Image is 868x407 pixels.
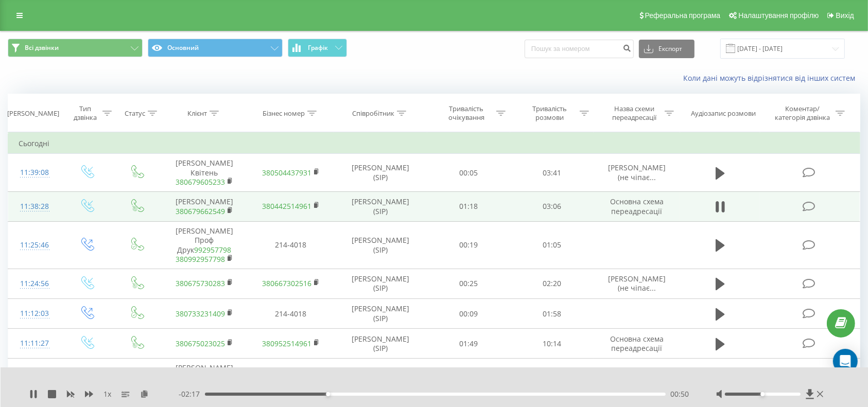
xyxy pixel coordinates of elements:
[25,44,59,52] span: Всі дзвінки
[334,154,427,192] td: [PERSON_NAME] (SIP)
[103,389,111,399] span: 1 x
[262,339,311,348] a: 380952514961
[510,269,594,298] td: 02:20
[510,222,594,269] td: 01:05
[262,168,311,178] a: 380504437931
[334,269,427,298] td: [PERSON_NAME] (SIP)
[761,392,765,396] div: Accessibility label
[161,191,248,221] td: [PERSON_NAME]
[19,333,51,353] div: 11:11:27
[427,299,511,329] td: 00:09
[525,40,634,58] input: Пошук за номером
[645,11,721,20] span: Реферальна програма
[522,104,577,122] div: Тривалість розмови
[427,359,511,406] td: 00:05
[8,133,860,154] td: Сьогодні
[683,73,860,83] a: Коли дані можуть відрізнятися вiд інших систем
[176,278,225,288] a: 380675730283
[510,359,594,406] td: 00:51
[607,104,662,122] div: Назва схеми переадресації
[161,222,248,269] td: [PERSON_NAME] Проф Друк
[594,329,680,359] td: Основна схема переадресації
[71,104,100,122] div: Тип дзвінка
[19,274,51,294] div: 11:24:56
[691,109,756,118] div: Аудіозапис розмови
[833,349,858,374] div: Open Intercom Messenger
[608,163,666,182] span: [PERSON_NAME] (не чіпає...
[262,201,311,211] a: 380442514961
[248,222,334,269] td: 214-4018
[19,304,51,324] div: 11:12:03
[176,254,225,264] a: 380992957798
[427,191,511,221] td: 01:18
[176,206,225,216] a: 380679662549
[334,299,427,329] td: [PERSON_NAME] (SIP)
[427,222,511,269] td: 00:19
[288,39,347,57] button: Графік
[19,235,51,255] div: 11:25:46
[8,39,143,57] button: Всі дзвінки
[176,177,225,187] a: 380679605233
[608,274,666,293] span: [PERSON_NAME] (не чіпає...
[334,359,427,406] td: [PERSON_NAME] (SIP)
[427,269,511,298] td: 00:25
[248,299,334,329] td: 214-4018
[334,222,427,269] td: [PERSON_NAME] (SIP)
[510,154,594,192] td: 03:41
[352,109,394,118] div: Співробітник
[161,359,248,406] td: [PERSON_NAME] Проф Друк
[427,329,511,359] td: 01:49
[148,39,283,57] button: Основний
[263,109,305,118] div: Бізнес номер
[510,329,594,359] td: 10:14
[510,191,594,221] td: 03:06
[308,44,328,51] span: Графік
[176,309,225,318] a: 380733231409
[836,11,854,20] span: Вихід
[7,109,59,118] div: [PERSON_NAME]
[19,197,51,217] div: 11:38:28
[125,109,145,118] div: Статус
[334,191,427,221] td: [PERSON_NAME] (SIP)
[334,329,427,359] td: [PERSON_NAME] (SIP)
[773,104,833,122] div: Коментар/категорія дзвінка
[427,154,511,192] td: 00:05
[439,104,494,122] div: Тривалість очікування
[19,163,51,183] div: 11:39:08
[187,109,207,118] div: Клієнт
[510,299,594,329] td: 01:58
[176,339,225,348] a: 380675023025
[738,11,819,20] span: Налаштування профілю
[594,191,680,221] td: Основна схема переадресації
[671,389,689,399] span: 00:50
[639,40,695,58] button: Експорт
[194,245,231,255] a: 992957798
[161,154,248,192] td: [PERSON_NAME] Квітень
[326,392,330,396] div: Accessibility label
[179,389,205,399] span: - 02:17
[262,278,311,288] a: 380667302516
